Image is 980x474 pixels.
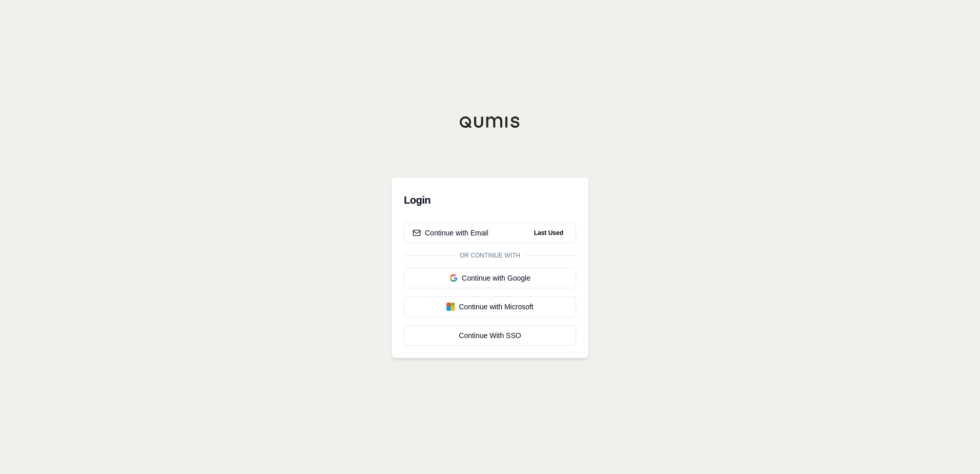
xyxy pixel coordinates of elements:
button: Continue with Google [404,268,576,288]
button: Continue with Microsoft [404,297,576,317]
img: Qumis [459,116,521,128]
div: Continue with Google [413,273,567,283]
div: Continue with Email [413,228,488,238]
h3: Login [404,190,576,210]
span: Or continue with [456,251,524,260]
span: Last Used [530,227,567,239]
a: Continue With SSO [404,325,576,346]
div: Continue With SSO [413,330,567,341]
button: Continue with EmailLast Used [404,223,576,243]
div: Continue with Microsoft [413,302,567,312]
